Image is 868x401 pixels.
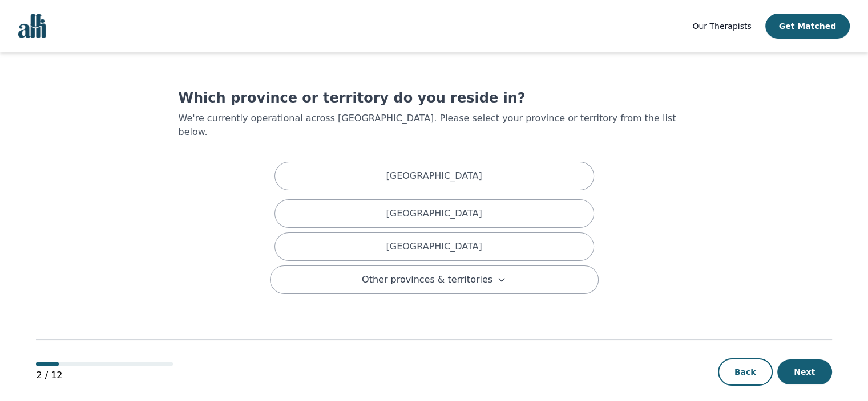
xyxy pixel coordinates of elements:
button: Back [718,358,773,386]
button: Next [777,359,832,384]
p: 2 / 12 [36,369,173,382]
p: [GEOGRAPHIC_DATA] [386,207,482,220]
img: alli logo [18,14,46,38]
p: [GEOGRAPHIC_DATA] [386,169,482,183]
button: Get Matched [765,14,850,39]
button: Other provinces & territories [270,265,599,294]
p: [GEOGRAPHIC_DATA] [386,240,482,253]
span: Other provinces & territories [362,273,492,287]
p: We're currently operational across [GEOGRAPHIC_DATA]. Please select your province or territory fr... [179,112,690,139]
a: Our Therapists [692,19,751,33]
span: Our Therapists [692,22,751,31]
h1: Which province or territory do you reside in? [179,89,690,107]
